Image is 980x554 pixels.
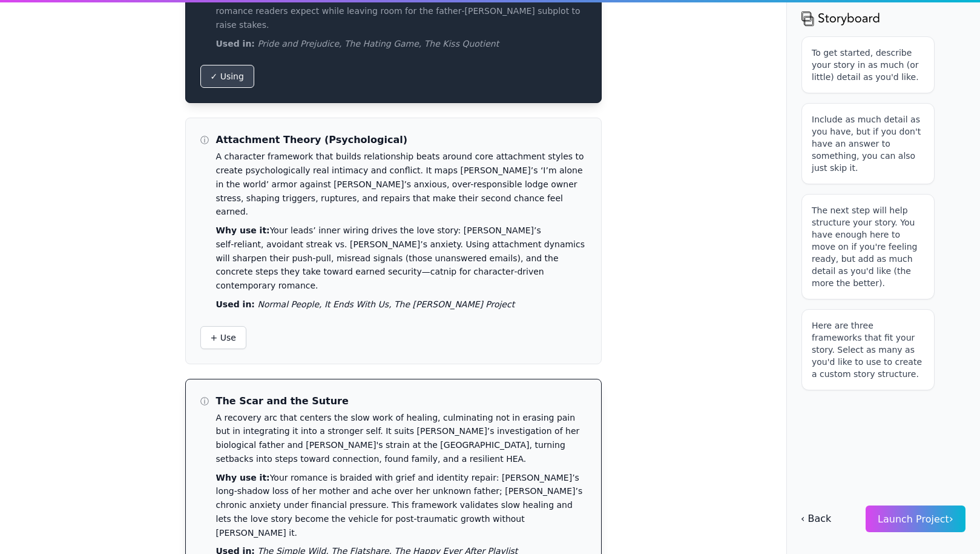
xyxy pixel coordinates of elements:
[216,133,587,147] h3: Attachment Theory (Psychological)
[216,473,270,482] strong: Why use it:
[878,513,953,525] span: Launch Project
[216,39,255,48] strong: Used in:
[216,224,587,293] p: Your leads’ inner wiring drives the love story: [PERSON_NAME]’s self‑reliant, avoidant streak vs....
[216,471,587,540] p: Your romance is braided with grief and identity repair: [PERSON_NAME]’s long‑shadow loss of her m...
[216,150,587,219] p: A character framework that builds relationship beats around core attachment styles to create psyc...
[200,65,254,88] button: ✓ Using
[211,332,236,344] span: + Use
[216,299,255,309] strong: Used in:
[812,113,924,174] p: Include as much detail as you have, but if you don't have an answer to something, you can also ju...
[257,39,499,48] i: Pride and Prejudice, The Hating Game, The Kiss Quotient
[216,394,587,409] h3: The Scar and the Suture
[801,506,831,532] button: ‹ Back
[211,70,244,82] span: ✓ Using
[801,10,880,27] img: storyboard
[200,326,246,349] button: + Use
[866,506,965,532] button: Launch Project›
[216,411,587,466] p: A recovery arc that centers the slow work of healing, culminating not in erasing pain but in inte...
[257,299,515,309] i: Normal People, It Ends With Us, The [PERSON_NAME] Project
[200,133,209,145] span: ⓘ
[812,319,924,380] p: Here are three frameworks that fit your story. Select as many as you'd like to use to create a cu...
[812,204,924,289] p: The next step will help structure your story. You have enough here to move on if you're feeling r...
[812,47,924,83] p: To get started, describe your story in as much (or little) detail as you'd like.
[216,225,270,235] strong: Why use it:
[949,512,953,525] span: ›
[200,394,209,406] span: ⓘ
